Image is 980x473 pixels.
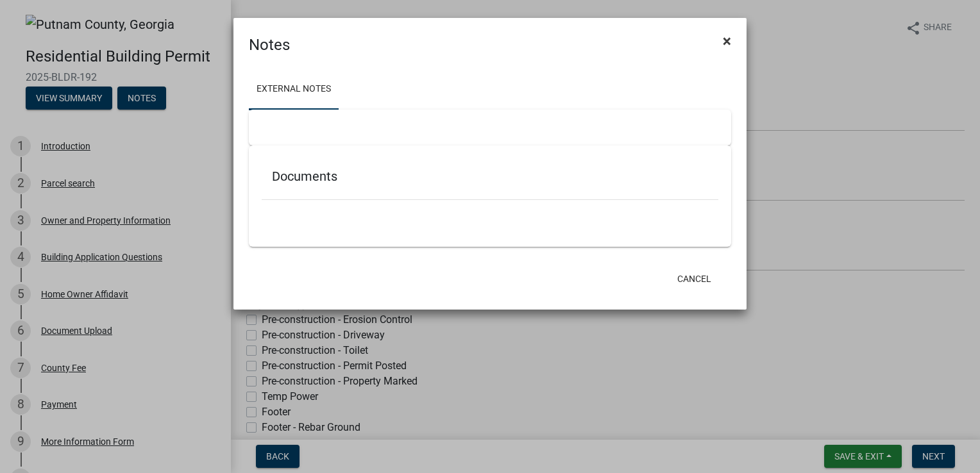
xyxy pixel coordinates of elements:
[249,33,290,56] h4: Notes
[272,169,708,184] h5: Documents
[667,267,722,290] button: Cancel
[713,23,741,59] button: Close
[249,69,339,110] a: External Notes
[723,32,731,50] span: ×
